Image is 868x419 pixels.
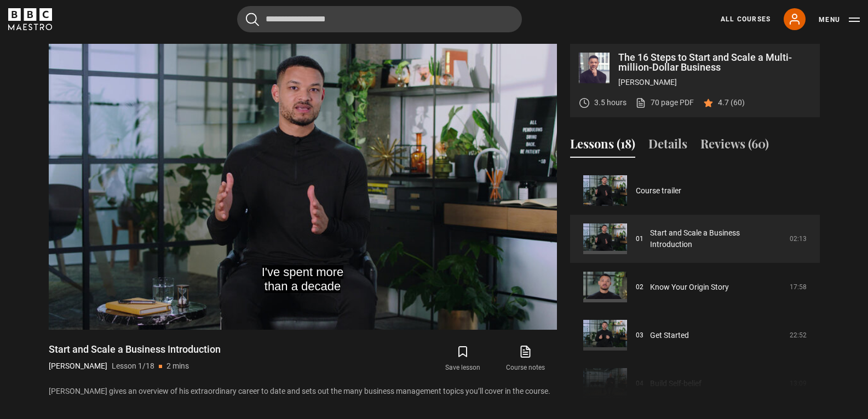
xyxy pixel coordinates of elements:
[494,343,556,375] a: Course notes
[819,14,860,25] button: Toggle navigation
[432,343,494,375] button: Save lesson
[49,360,107,372] p: [PERSON_NAME]
[594,97,626,108] p: 3.5 hours
[635,97,694,108] a: 70 page PDF
[237,6,522,32] input: Search
[718,97,745,108] p: 4.7 (60)
[700,135,769,158] button: Reviews (60)
[246,13,259,26] button: Submit the search query
[49,386,557,397] p: [PERSON_NAME] gives an overview of his extraordinary career to date and sets out the many busines...
[49,44,557,330] video-js: Video Player
[648,135,687,158] button: Details
[8,8,52,30] svg: BBC Maestro
[650,227,783,250] a: Start and Scale a Business Introduction
[721,14,771,24] a: All Courses
[112,360,154,372] p: Lesson 1/18
[166,360,189,372] p: 2 mins
[49,343,221,356] h1: Start and Scale a Business Introduction
[650,330,689,341] a: Get Started
[618,77,811,88] p: [PERSON_NAME]
[618,53,811,72] p: The 16 Steps to Start and Scale a Multi-million-Dollar Business
[650,282,729,293] a: Know Your Origin Story
[636,185,681,197] a: Course trailer
[570,135,635,158] button: Lessons (18)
